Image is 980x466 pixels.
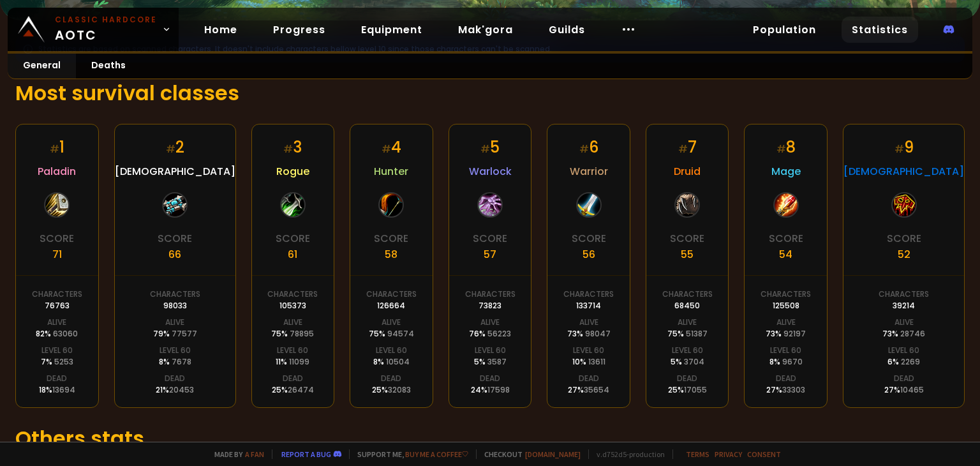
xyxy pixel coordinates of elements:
[153,328,197,340] div: 79 %
[487,356,507,367] span: 3587
[776,317,796,328] div: Alive
[288,246,297,262] div: 61
[887,356,920,368] div: 6 %
[842,17,918,43] a: Statistics
[588,449,665,459] span: v. d752d5 - production
[684,384,707,395] span: 17055
[776,142,786,156] small: #
[386,356,410,367] span: 10504
[900,384,924,395] span: 10465
[52,246,62,262] div: 71
[686,449,709,459] a: Terms
[525,449,581,459] a: [DOMAIN_NAME]
[283,136,302,158] div: 3
[783,328,806,339] span: 92197
[572,356,605,368] div: 10 %
[374,163,408,179] span: Hunter
[576,300,601,312] div: 133714
[156,384,194,396] div: 21 %
[479,300,501,312] div: 73823
[672,345,703,356] div: Level 60
[677,373,697,384] div: Dead
[761,289,811,300] div: Characters
[671,356,704,368] div: 5 %
[277,345,308,356] div: Level 60
[674,300,700,312] div: 68450
[588,356,605,367] span: 13611
[667,328,708,340] div: 75 %
[166,136,184,158] div: 2
[283,142,293,156] small: #
[579,136,598,158] div: 6
[382,317,401,328] div: Alive
[267,289,318,300] div: Characters
[747,449,781,459] a: Consent
[448,17,523,43] a: Mak'gora
[573,345,604,356] div: Level 60
[271,328,314,340] div: 75 %
[15,423,965,454] h1: Others stats
[290,328,314,339] span: 78895
[583,246,595,262] div: 56
[681,246,694,262] div: 55
[900,328,925,339] span: 28746
[381,373,401,384] div: Dead
[568,384,609,396] div: 27 %
[50,142,59,156] small: #
[579,142,589,156] small: #
[678,136,697,158] div: 7
[567,328,611,340] div: 73 %
[158,230,192,246] div: Score
[372,384,411,396] div: 25 %
[572,230,606,246] div: Score
[715,449,742,459] a: Privacy
[387,328,414,339] span: 94574
[674,163,701,179] span: Druid
[245,449,264,459] a: a fan
[388,384,411,395] span: 32083
[766,328,806,340] div: 73 %
[584,384,609,395] span: 35654
[168,246,181,262] div: 66
[668,384,707,396] div: 25 %
[115,163,235,179] span: [DEMOGRAPHIC_DATA]
[678,317,697,328] div: Alive
[487,328,511,339] span: 56223
[484,246,496,262] div: 57
[32,289,82,300] div: Characters
[76,54,141,79] a: Deaths
[563,289,614,300] div: Characters
[684,356,704,367] span: 3704
[898,246,910,262] div: 52
[272,384,314,396] div: 25 %
[377,300,405,312] div: 126664
[160,345,191,356] div: Level 60
[165,373,185,384] div: Dead
[579,373,599,384] div: Dead
[776,373,796,384] div: Dead
[276,163,309,179] span: Rogue
[888,345,919,356] div: Level 60
[8,8,179,51] a: Classic HardcoreAOTC
[385,246,397,262] div: 58
[172,328,197,339] span: 77577
[55,14,157,26] small: Classic Hardcore
[38,163,76,179] span: Paladin
[901,356,920,367] span: 2269
[41,356,73,368] div: 7 %
[172,356,191,367] span: 7678
[52,384,75,395] span: 13694
[743,17,826,43] a: Population
[480,317,500,328] div: Alive
[474,356,507,368] div: 5 %
[207,449,264,459] span: Made by
[55,14,157,45] span: AOTC
[678,142,688,156] small: #
[895,136,914,158] div: 9
[662,289,713,300] div: Characters
[538,17,595,43] a: Guilds
[476,449,581,459] span: Checkout
[374,230,408,246] div: Score
[579,317,598,328] div: Alive
[769,356,803,368] div: 8 %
